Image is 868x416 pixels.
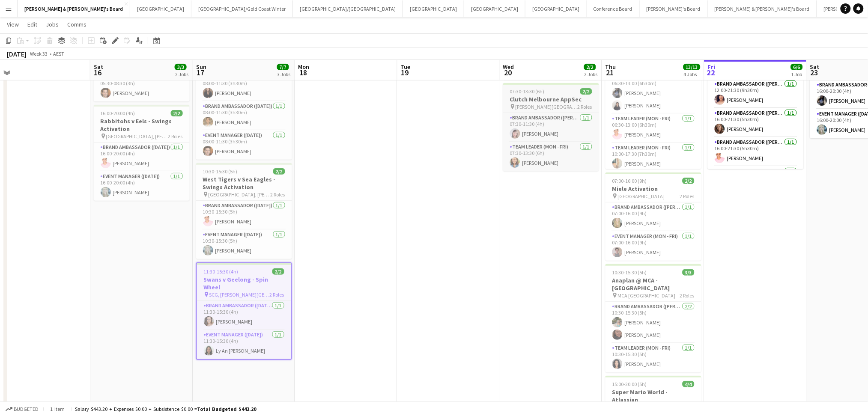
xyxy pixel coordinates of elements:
[708,0,817,17] button: [PERSON_NAME] & [PERSON_NAME]'s Board
[18,0,130,17] button: [PERSON_NAME] & [PERSON_NAME]'s Board
[7,50,27,58] div: [DATE]
[53,51,64,57] div: AEST
[7,21,19,28] span: View
[14,406,39,412] span: Budgeted
[464,0,525,17] button: [GEOGRAPHIC_DATA]
[28,51,50,57] span: Week 33
[640,0,708,17] button: [PERSON_NAME]'s Board
[606,388,701,404] h3: Super Mario World - Atlassian
[191,0,293,17] button: [GEOGRAPHIC_DATA]/Gold Coast Winter
[3,19,22,30] a: View
[197,406,256,412] span: Total Budgeted $443.20
[403,0,464,17] button: [GEOGRAPHIC_DATA]
[47,406,68,412] span: 1 item
[46,21,59,28] span: Jobs
[130,0,191,17] button: [GEOGRAPHIC_DATA]
[42,19,62,30] a: Jobs
[587,0,640,17] button: Conference Board
[525,0,587,17] button: [GEOGRAPHIC_DATA]
[612,381,647,387] span: 15:00-20:00 (5h)
[24,19,41,30] a: Edit
[64,19,90,30] a: Comms
[67,21,87,28] span: Comms
[75,406,256,412] div: Salary $443.20 + Expenses $0.00 + Subsistence $0.00 =
[4,404,40,414] button: Budgeted
[27,21,37,28] span: Edit
[683,381,695,387] span: 4/4
[293,0,403,17] button: [GEOGRAPHIC_DATA]/[GEOGRAPHIC_DATA]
